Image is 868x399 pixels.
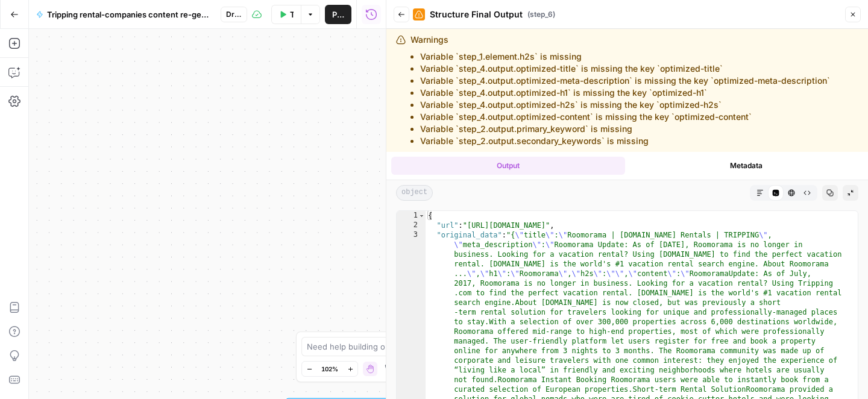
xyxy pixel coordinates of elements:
li: Variable `step_4.output.optimized-content` is missing the key `optimized-content` [420,111,830,123]
li: Variable `step_4.output.optimized-h1` is missing the key `optimized-h1` [420,87,830,99]
span: object [396,185,433,201]
span: Structure Final Output [430,8,523,20]
span: Draft [226,9,242,20]
li: Variable `step_2.output.primary_keyword` is missing [420,123,830,135]
div: 1 [397,211,426,221]
button: Output [391,157,625,175]
div: 2 [397,221,426,230]
span: Publish [332,8,344,20]
li: Variable `step_1.element.h2s` is missing [420,51,830,63]
span: 102% [321,364,338,374]
li: Variable `step_4.output.optimized-title` is missing the key `optimized-title` [420,63,830,75]
button: Publish [325,5,351,24]
span: Tripping rental-companies content re-generation [47,8,211,20]
span: Toggle code folding, rows 1 through 16 [418,211,425,221]
button: Test Workflow [271,5,301,24]
button: Metadata [630,157,864,175]
div: Warnings [410,34,830,147]
li: Variable `step_2.output.secondary_keywords` is missing [420,135,830,147]
span: Test Workflow [290,8,294,20]
li: Variable `step_4.output.optimized-meta-description` is missing the key `optimized-meta-description` [420,75,830,87]
button: Tripping rental-companies content re-generation [29,5,218,24]
li: Variable `step_4.output.optimized-h2s` is missing the key `optimized-h2s` [420,99,830,111]
span: ( step_6 ) [527,9,555,20]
